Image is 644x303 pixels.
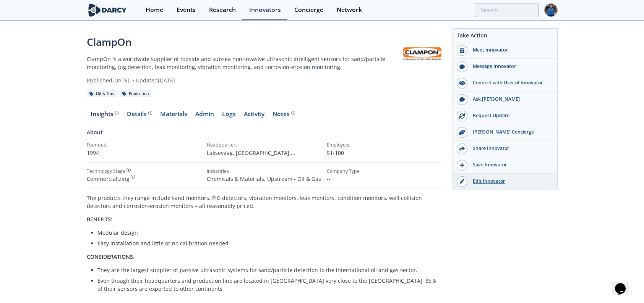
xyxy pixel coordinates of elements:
div: Employees [327,142,441,148]
div: Industries [207,168,321,175]
div: Technology Stage [87,168,125,175]
div: Concierge [294,7,323,13]
p: 1994 [87,149,201,157]
div: Notes [273,111,295,117]
a: Insights [87,111,123,120]
div: Meet Innovator [467,47,553,53]
span: • [131,77,136,84]
div: ClampOn [87,35,403,50]
a: Activity [240,111,269,120]
p: -- [327,175,441,183]
span: Chemicals & Materials, Upstream - Oil & Gas [207,175,321,182]
a: Edit Innovator [453,174,557,190]
a: Logs [218,111,240,120]
div: Save Innovator [467,161,553,168]
div: Connect with User of Innovator [467,79,553,86]
li: Modular design [97,229,436,237]
div: Insights [91,111,119,117]
div: Oil & Gas [87,90,117,97]
p: ClampOn is a worldwide supplier of topside and subsea non-invasive ultrasonic intelligent sensors... [87,55,403,71]
div: About [87,128,441,142]
strong: BENEFITS: [87,216,112,223]
img: information.svg [131,175,135,179]
img: information.svg [148,111,152,115]
div: Network [337,7,362,13]
a: Admin [191,111,218,120]
div: Headquarters [207,142,321,148]
a: Notes [269,111,299,120]
iframe: chat widget [612,272,636,295]
div: Innovators [249,7,281,13]
div: Production [120,90,152,97]
div: Company Type [327,168,441,175]
p: 51-100 [327,149,441,157]
li: They are the largest supplier of passive ultrasonic systems for sand/particle detection to the in... [97,266,436,274]
div: Message Innovator [467,63,553,70]
div: Events [177,7,196,13]
a: Materials [156,111,191,120]
p: The products they range include sand monitors, PIG detectors, vibration monitors, leak monitors, ... [87,194,441,210]
div: Details [127,111,152,117]
img: logo-wide.svg [87,3,128,17]
img: information.svg [115,111,119,115]
a: Details [123,111,156,120]
div: Commercializing [87,175,201,183]
div: Founded [87,142,201,148]
div: Research [209,7,236,13]
button: Save Innovator [453,157,557,174]
img: Profile [544,3,558,17]
div: Home [146,7,163,13]
li: Even though their headquarters and production line are located in [GEOGRAPHIC_DATA] very close to... [97,277,436,293]
div: Ask [PERSON_NAME] [467,96,553,103]
input: Advanced Search [475,3,539,17]
img: information.svg [291,111,295,115]
li: Easy installation and little or no calibration needed [97,239,436,247]
img: information.svg [127,168,131,172]
div: Share Innovator [467,145,553,152]
div: [PERSON_NAME] Concierge [467,129,553,135]
p: Laksevaag, [GEOGRAPHIC_DATA] , [GEOGRAPHIC_DATA] [207,149,321,157]
div: Edit Innovator [467,178,553,185]
div: Take Action [453,31,557,42]
div: Request Update [467,112,553,119]
strong: CONSIDERATIONS: [87,253,135,260]
div: Published [DATE] Updated [DATE] [87,76,403,84]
